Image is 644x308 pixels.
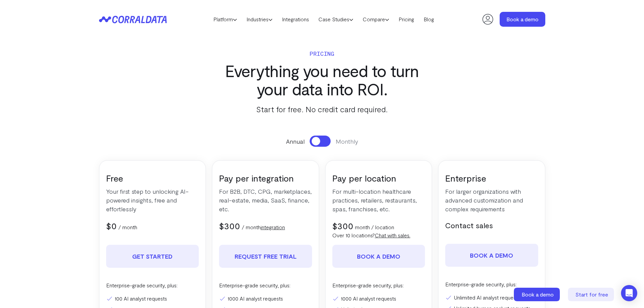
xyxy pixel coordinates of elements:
span: $300 [219,220,240,231]
a: Pricing [394,14,419,24]
h3: Everything you need to turn your data into ROI. [212,62,432,98]
h3: Pay per integration [219,172,312,184]
p: For multi-location healthcare practices, retailers, restaurants, spas, franchises, etc. [332,187,425,213]
p: month / location [355,223,394,231]
p: Enterprise-grade security, plus: [219,281,312,289]
a: Platform [209,14,242,24]
h5: Contact sales [445,220,538,230]
a: REQUEST FREE TRIAL [219,245,312,268]
p: Start for free. No credit card required. [212,103,432,115]
p: Enterprise-grade security, plus: [106,281,199,289]
div: Open Intercom Messenger [621,285,637,301]
a: Book a demo [500,12,545,27]
span: Annual [286,137,305,146]
p: Enterprise-grade security, plus: [332,281,425,289]
a: Get Started [106,245,199,268]
span: Monthly [336,137,358,146]
a: Book a demo [514,288,561,301]
li: 1000 AI analyst requests [219,294,312,303]
a: Start for free [568,288,615,301]
li: 1000 AI analyst requests [332,294,425,303]
a: integration [261,224,285,230]
h3: Free [106,172,199,184]
p: / month [118,223,137,231]
span: $300 [332,220,353,231]
a: Case Studies [314,14,358,24]
p: / month [242,223,285,231]
p: Enterprise-grade security, plus: [445,280,538,288]
p: Pricing [212,49,432,58]
span: Book a demo [522,291,554,298]
p: Your first step to unlocking AI-powered insights, free and effortlessly [106,187,199,213]
p: Over 10 locations? [332,231,425,239]
a: Chat with sales. [375,232,410,238]
span: Start for free [575,291,608,298]
a: Integrations [277,14,314,24]
p: For B2B, DTC, CPG, marketplaces, real-estate, media, SaaS, finance, etc. [219,187,312,213]
a: Blog [419,14,439,24]
a: Industries [242,14,277,24]
li: 100 AI analyst requests [106,294,199,303]
span: $0 [106,220,117,231]
p: For larger organizations with advanced customization and complex requirements [445,187,538,213]
li: Unlimited AI analyst requests [445,293,538,302]
h3: Pay per location [332,172,425,184]
a: Compare [358,14,394,24]
a: Book a demo [332,245,425,268]
a: Book a demo [445,244,538,267]
h3: Enterprise [445,172,538,184]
